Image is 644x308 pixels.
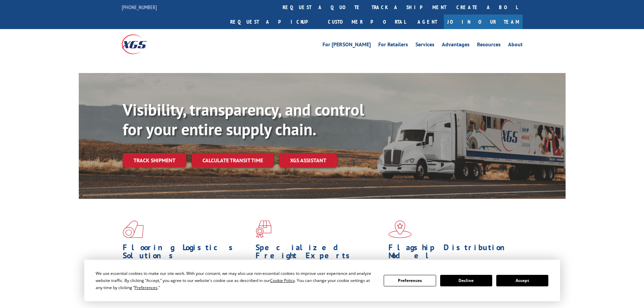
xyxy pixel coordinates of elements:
[444,15,523,29] a: Join Our Team
[123,153,186,167] a: Track shipment
[84,260,560,301] div: Cookie Consent Prompt
[135,285,158,290] span: Preferences
[477,42,501,49] a: Resources
[323,42,371,49] a: For [PERSON_NAME]
[225,15,323,29] a: Request a pickup
[96,270,376,291] div: We use essential cookies to make our site work. With your consent, we may also use non-essential ...
[411,15,444,29] a: Agent
[440,275,492,286] button: Decline
[496,275,548,286] button: Accept
[122,4,157,10] a: [PHONE_NUMBER]
[192,153,274,168] a: Calculate transit time
[508,42,523,49] a: About
[442,42,470,49] a: Advantages
[388,220,412,238] img: xgs-icon-flagship-distribution-model-red
[123,220,144,238] img: xgs-icon-total-supply-chain-intelligence-red
[323,15,411,29] a: Customer Portal
[256,220,271,238] img: xgs-icon-focused-on-flooring-red
[123,99,364,140] b: Visibility, transparency, and control for your entire supply chain.
[279,153,337,168] a: XGS ASSISTANT
[388,243,516,263] h1: Flagship Distribution Model
[384,275,436,286] button: Preferences
[270,278,295,283] span: Cookie Policy
[256,243,383,263] h1: Specialized Freight Experts
[123,243,251,263] h1: Flooring Logistics Solutions
[378,42,408,49] a: For Retailers
[415,42,434,49] a: Services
